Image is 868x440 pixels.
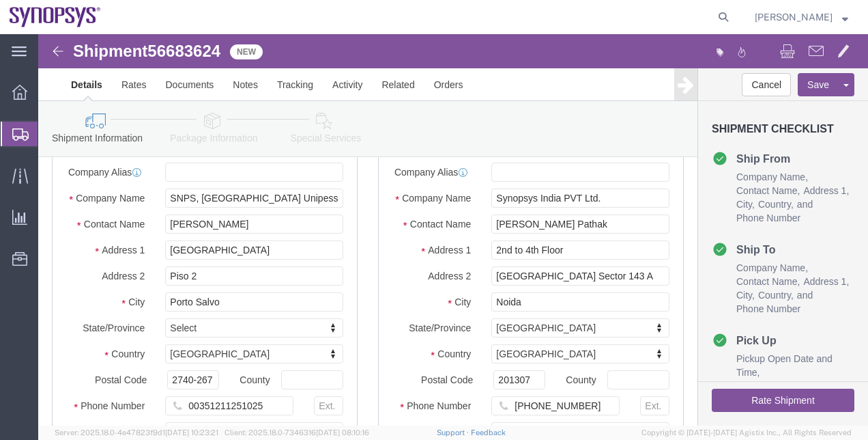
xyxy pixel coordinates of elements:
span: [DATE] 08:10:16 [316,428,369,437]
span: [DATE] 10:23:21 [165,428,218,437]
a: Feedback [471,428,506,437]
img: logo [10,7,101,27]
a: Support [437,428,471,437]
span: Rachelle Varela [755,10,833,25]
span: Copyright © [DATE]-[DATE] Agistix Inc., All Rights Reserved [641,427,852,439]
span: Server: 2025.18.0-4e47823f9d1 [55,428,218,437]
iframe: FS Legacy Container [38,34,868,426]
button: [PERSON_NAME] [754,9,849,25]
span: Client: 2025.18.0-7346316 [225,428,369,437]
